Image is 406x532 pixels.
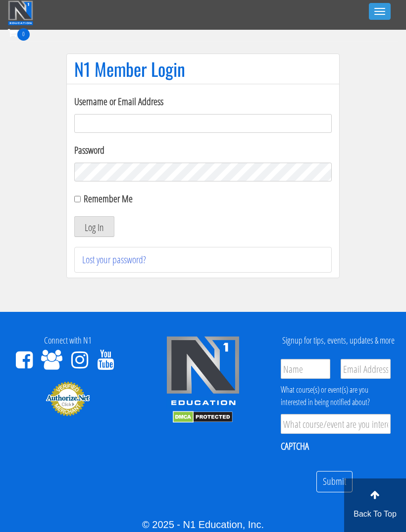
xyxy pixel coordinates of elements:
[82,253,146,266] a: Lost your password?
[74,94,332,109] label: Username or Email Address
[316,471,353,492] input: Submit
[281,414,391,434] input: What course/event are you interested in?
[74,216,114,237] button: Log In
[281,440,309,453] label: CAPTCHA
[166,336,240,409] img: n1-edu-logo
[7,517,399,532] div: © 2025 - N1 Education, Inc.
[46,381,90,416] img: Authorize.Net Merchant - Click to Verify
[8,0,33,25] img: n1-education
[281,359,331,379] input: Name
[17,28,30,41] span: 0
[7,336,128,346] h4: Connect with N1
[74,59,332,79] h1: N1 Member Login
[84,192,133,205] label: Remember Me
[74,143,332,158] label: Password
[173,411,233,423] img: DMCA.com Protection Status
[341,359,391,379] input: Email Address
[344,508,406,520] p: Back To Top
[278,336,399,346] h4: Signup for tips, events, updates & more
[8,26,30,39] a: 0
[281,384,391,408] div: What course(s) or event(s) are you interested in being notified about?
